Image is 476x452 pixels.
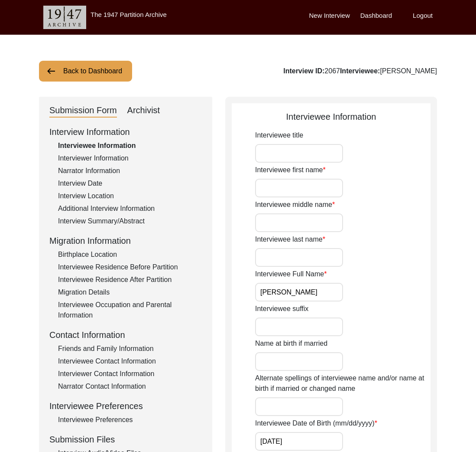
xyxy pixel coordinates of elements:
[58,381,202,392] div: Narrator Contact Information
[360,11,392,21] label: Dashboard
[58,262,202,272] div: Interviewee Residence Before Partition
[127,104,160,118] div: Archivist
[58,166,202,176] div: Narrator Information
[58,153,202,164] div: Interviewer Information
[43,6,86,29] img: header-logo.png
[255,304,308,314] label: Interviewee suffix
[232,110,431,123] div: Interviewee Information
[58,216,202,226] div: Interview Summary/Abstract
[309,11,350,21] label: New Interview
[255,338,327,349] label: Name at birth if married
[255,130,303,141] label: Interviewee title
[58,287,202,298] div: Migration Details
[58,344,202,354] div: Friends and Family Information
[255,234,325,245] label: Interviewee last name
[49,104,117,118] div: Submission Form
[49,328,202,341] div: Contact Information
[58,203,202,214] div: Additional Interview Information
[49,433,202,446] div: Submission Files
[58,356,202,367] div: Interviewee Contact Information
[255,373,431,394] label: Alternate spellings of interviewee name and/or name at birth if married or changed name
[58,141,202,151] div: Interviewee Information
[91,11,167,18] label: The 1947 Partition Archive
[58,275,202,285] div: Interviewee Residence After Partition
[255,200,335,210] label: Interviewee middle name
[255,269,327,279] label: Interviewee Full Name
[58,369,202,379] div: Interviewer Contact Information
[58,415,202,425] div: Interviewee Preferences
[413,11,433,21] label: Logout
[58,178,202,189] div: Interview Date
[255,165,326,175] label: Interviewee first name
[49,234,202,247] div: Migration Information
[283,66,437,76] div: 2067 [PERSON_NAME]
[283,67,324,75] b: Interview ID:
[255,418,377,429] label: Interviewee Date of Birth (mm/dd/yyyy)
[58,300,202,321] div: Interviewee Occupation and Parental Information
[46,66,56,76] img: arrow-left.png
[39,61,132,82] button: Back to Dashboard
[49,400,202,413] div: Interviewee Preferences
[49,125,202,138] div: Interview Information
[58,191,202,201] div: Interview Location
[58,249,202,260] div: Birthplace Location
[340,67,380,75] b: Interviewee:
